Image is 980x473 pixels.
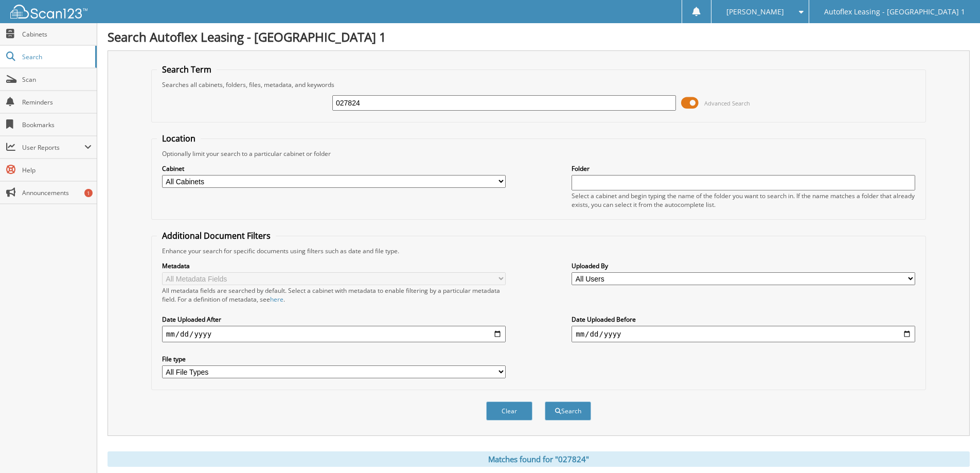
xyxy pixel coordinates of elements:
[162,355,506,363] label: File type
[157,80,920,89] div: Searches all cabinets, folders, files, metadata, and keywords
[10,5,87,19] img: scan123-logo-white.svg
[108,28,970,45] h1: Search Autoflex Leasing - [GEOGRAPHIC_DATA] 1
[84,189,93,197] div: 1
[572,191,915,209] div: Select a cabinet and begin typing the name of the folder you want to search in. If the name match...
[157,133,201,144] legend: Location
[162,326,506,342] input: start
[572,261,915,270] label: Uploaded By
[162,315,506,324] label: Date Uploaded After
[572,326,915,342] input: end
[22,143,84,152] span: User Reports
[22,52,90,61] span: Search
[22,75,92,84] span: Scan
[162,164,506,173] label: Cabinet
[572,315,915,324] label: Date Uploaded Before
[704,99,750,107] span: Advanced Search
[108,451,970,467] div: Matches found for "027824"
[545,401,591,421] button: Search
[22,166,92,174] span: Help
[157,247,920,255] div: Enhance your search for specific documents using filters such as date and file type.
[22,30,92,39] span: Cabinets
[22,120,92,129] span: Bookmarks
[157,230,276,241] legend: Additional Document Filters
[572,164,915,173] label: Folder
[157,149,920,158] div: Optionally limit your search to a particular cabinet or folder
[22,188,92,197] span: Announcements
[22,98,92,107] span: Reminders
[270,295,283,304] a: here
[824,9,965,15] span: Autoflex Leasing - [GEOGRAPHIC_DATA] 1
[486,401,532,421] button: Clear
[726,9,784,15] span: [PERSON_NAME]
[162,261,506,270] label: Metadata
[157,64,217,75] legend: Search Term
[162,286,506,304] div: All metadata fields are searched by default. Select a cabinet with metadata to enable filtering b...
